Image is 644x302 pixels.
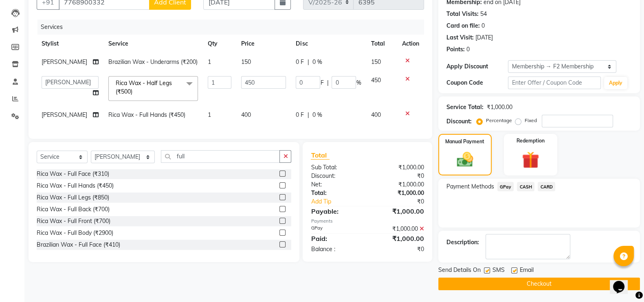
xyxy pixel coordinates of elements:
img: _cash.svg [452,150,478,169]
div: ₹1,000.00 [367,180,430,189]
a: Add Tip [305,197,378,206]
div: Apply Discount [446,62,508,71]
div: Sub Total: [305,163,367,172]
div: [DATE] [475,33,493,42]
th: Total [366,35,397,53]
div: GPay [305,225,367,233]
a: x [132,88,136,95]
span: Brazilian Wax - Underarms (₹200) [108,58,198,66]
div: ₹1,000.00 [367,234,430,243]
span: % [356,79,361,87]
div: Total Visits: [446,10,479,18]
th: Qty [203,35,236,53]
span: Rica Wax - Full Hands (₹450) [108,111,185,118]
div: Discount: [305,172,367,180]
div: Rica Wax - Full Hands (₹450) [37,182,114,190]
th: Stylist [37,35,103,53]
div: ₹1,000.00 [487,103,512,112]
div: 0 [481,22,485,30]
div: Service Total: [446,103,484,112]
div: Payments [311,218,424,225]
span: CASH [517,182,534,191]
th: Price [236,35,291,53]
span: CARD [538,182,555,191]
span: | [327,79,328,87]
label: Fixed [525,117,537,124]
label: Redemption [517,137,545,144]
div: ₹0 [378,197,430,206]
span: 1 [208,111,211,118]
button: Checkout [438,278,640,290]
div: Total: [305,189,367,197]
div: Rica Wax - Full Back (₹700) [37,205,110,214]
div: Rica Wax - Full Face (₹310) [37,170,109,178]
div: 0 [466,45,470,54]
span: 150 [241,58,251,66]
iframe: chat widget [610,269,636,294]
input: Enter Offer / Coupon Code [508,77,601,89]
span: [PERSON_NAME] [42,111,87,118]
span: SMS [492,266,505,276]
span: 0 F [296,58,304,66]
div: ₹1,000.00 [367,189,430,197]
span: 0 % [312,111,322,119]
span: GPay [497,182,514,191]
div: Net: [305,180,367,189]
div: ₹1,000.00 [367,206,430,216]
input: Search or Scan [161,150,280,163]
div: Paid: [305,234,367,243]
div: ₹1,000.00 [367,225,430,233]
div: Payable: [305,206,367,216]
span: 400 [241,111,251,118]
div: Discount: [446,117,472,126]
div: Rica Wax - Full Body (₹2900) [37,229,113,237]
span: [PERSON_NAME] [42,58,87,66]
span: | [307,58,309,66]
span: Send Details On [438,266,481,276]
label: Percentage [486,117,512,124]
div: Services [37,20,430,35]
span: 0 % [312,58,322,66]
span: 1 [208,58,211,66]
div: ₹0 [367,172,430,180]
th: Disc [291,35,366,53]
div: Points: [446,45,465,54]
span: 150 [371,58,380,66]
label: Manual Payment [445,138,484,145]
img: _gift.svg [517,149,544,171]
div: Card on file: [446,22,480,30]
div: ₹0 [367,245,430,254]
span: 450 [371,77,380,84]
th: Action [397,35,424,53]
span: Payment Methods [446,182,494,191]
span: Rica Wax - Half Legs (₹500) [116,79,172,95]
div: Rica Wax - Full Legs (₹850) [37,193,109,202]
span: Total [311,151,330,160]
div: Description: [446,238,479,247]
th: Service [103,35,203,53]
span: 400 [371,111,380,118]
div: ₹1,000.00 [367,163,430,172]
span: F [320,79,323,87]
span: | [307,111,309,119]
div: Coupon Code [446,79,508,87]
div: Balance : [305,245,367,254]
button: Apply [604,77,627,89]
div: 54 [480,10,487,18]
div: Brazilian Wax - Full Face (₹410) [37,241,120,249]
div: Rica Wax - Full Front (₹700) [37,217,110,225]
span: Email [520,266,534,276]
div: Last Visit: [446,33,474,42]
span: 0 F [296,111,304,119]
